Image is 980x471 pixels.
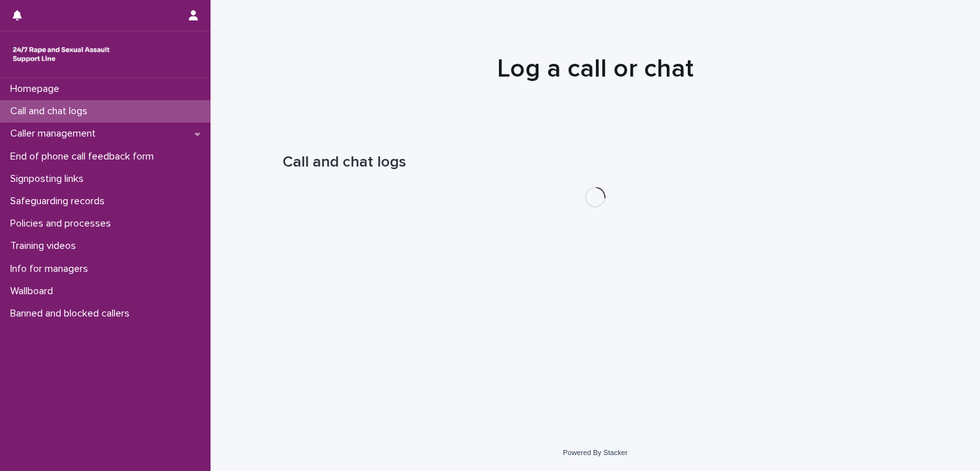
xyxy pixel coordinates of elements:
h1: Log a call or chat [283,54,908,84]
p: Wallboard [5,285,63,297]
p: Caller management [5,128,106,140]
p: Policies and processes [5,218,121,230]
p: Call and chat logs [5,105,98,117]
p: Training videos [5,240,86,252]
h1: Call and chat logs [283,153,908,172]
p: Info for managers [5,263,98,275]
a: Powered By Stacker [563,449,627,456]
p: Homepage [5,83,70,95]
p: Safeguarding records [5,195,115,207]
img: rhQMoQhaT3yELyF149Cw [10,41,112,67]
p: Banned and blocked callers [5,308,140,320]
p: Signposting links [5,173,94,185]
p: End of phone call feedback form [5,151,164,163]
